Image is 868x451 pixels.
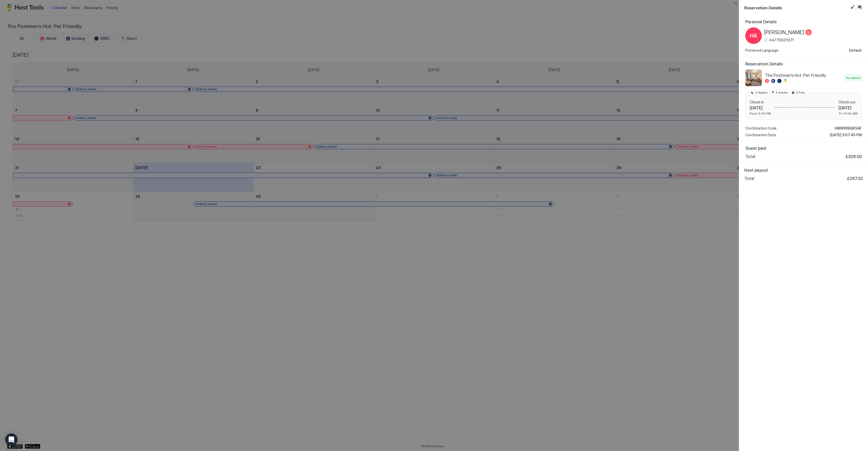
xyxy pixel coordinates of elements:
span: 447769211371 [769,38,794,42]
span: HA [750,32,757,40]
span: 2 Adults [776,90,788,95]
span: £326.00 [846,154,862,159]
span: [PERSON_NAME] [764,29,804,36]
span: Confirmation Code [745,126,777,131]
span: £267.32 [847,176,863,181]
span: HMWWBQKSAF [835,126,862,131]
span: Personal Details [745,19,862,24]
span: From 3:00 PM [750,111,771,115]
span: Preferred Language [745,48,778,53]
span: Default [849,48,862,53]
span: Guest paid [745,146,862,151]
span: Confirmation Date [745,133,776,137]
span: Reservation Details [744,4,848,11]
div: Open Intercom Messenger [5,433,18,446]
span: Host payout [744,168,863,173]
span: 2 Pets [796,90,805,95]
span: Check in [750,100,771,104]
span: [DATE] [750,105,771,110]
span: The Postman's Hut: Pet Friendly [765,73,843,78]
span: [DATE] 3:07:45 PM [830,133,862,137]
span: 2 Nights [755,90,768,95]
span: Accepted [846,76,861,80]
span: Total [744,176,754,181]
span: [DATE] [839,105,857,110]
span: Reservation Details [745,61,862,66]
span: Total [745,154,755,159]
div: listing image [745,70,762,86]
span: To 10:00 AM [839,111,857,115]
span: Check out [839,100,857,104]
button: Edit reservation [849,4,856,10]
button: Inbox [857,4,863,10]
